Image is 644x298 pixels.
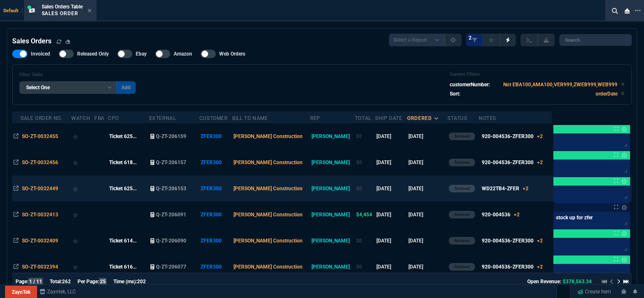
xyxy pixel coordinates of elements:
[109,160,137,165] span: Ticket 618...
[88,8,91,14] nx-icon: Close Tab
[72,157,93,168] div: Add to Watchlist
[22,212,58,218] span: SO-ZT-0032413
[527,279,561,285] span: Open Revenue:
[537,133,543,139] span: +2
[375,123,407,149] td: [DATE]
[355,176,375,202] td: $0
[199,149,233,176] td: ZFER300
[31,51,50,57] span: Invoiced
[621,6,633,16] nx-icon: Close Workbench
[174,51,192,57] span: Amazon
[50,279,62,285] span: Total:
[233,160,303,165] span: [PERSON_NAME] Construction
[355,115,371,122] div: Total
[407,149,448,176] td: [DATE]
[375,228,407,254] td: [DATE]
[310,254,355,280] td: [PERSON_NAME]
[407,228,448,254] td: [DATE]
[450,72,625,77] h6: Current Filters
[199,115,228,122] div: Customer
[450,90,460,98] p: Sort:
[13,160,19,165] nx-icon: Open In Opposite Panel
[523,186,529,192] span: +2
[149,115,176,122] div: External
[479,115,496,122] div: Notes
[109,185,148,192] nx-fornida-value: Ticket 62535 | OrderID 16
[454,133,470,140] p: Archived
[609,6,621,16] nx-icon: Search
[199,254,233,280] td: ZFER300
[199,176,233,202] td: ZFER300
[469,35,472,41] span: 2
[310,115,320,122] div: Rep
[310,202,355,228] td: [PERSON_NAME]
[355,123,375,149] td: $0
[596,91,617,97] code: orderDate
[113,279,137,285] span: Time (ms):
[407,176,448,202] td: [DATE]
[482,237,543,245] div: 920-004536-ZFER300+2
[22,264,58,270] span: SO-ZT-0032394
[62,279,71,285] span: 262
[109,264,137,270] span: Ticket 616...
[454,159,470,166] p: Archived
[156,186,186,192] span: Q-ZT-206153
[109,263,148,271] nx-fornida-value: Ticket 61627 | OrderID 12
[407,254,448,280] td: [DATE]
[233,212,303,218] span: [PERSON_NAME] Construction
[450,81,490,88] p: customerNumber:
[310,149,355,176] td: [PERSON_NAME]
[94,115,105,122] div: FBA
[72,209,93,221] div: Add to Watchlist
[355,254,375,280] td: $0
[199,123,233,149] td: ZFER300
[233,133,303,139] span: [PERSON_NAME] Construction
[71,115,90,122] div: Watch
[22,238,58,244] span: SO-ZT-0032409
[72,261,93,273] div: Add to Watchlist
[514,212,520,218] span: +2
[454,237,470,244] p: Archived
[156,212,186,218] span: Q-ZT-206091
[310,123,355,149] td: [PERSON_NAME]
[109,186,137,192] span: Ticket 625...
[156,264,186,270] span: Q-ZT-206077
[13,186,19,192] nx-icon: Open In Opposite Panel
[22,186,58,192] span: SO-ZT-0032449
[454,185,470,192] p: Archived
[72,235,93,247] div: Add to Watchlist
[156,160,186,165] span: Q-ZT-206157
[574,285,614,298] a: Create Item
[559,34,632,46] input: Search
[355,149,375,176] td: $0
[454,211,470,218] p: Archived
[375,115,402,122] div: Ship Date
[407,123,448,149] td: [DATE]
[78,279,99,285] span: Per Page:
[99,278,107,285] span: 25
[503,82,617,88] code: Not EBA100,AMA100,VER999,ZWEB999,WEB999
[109,238,137,244] span: Ticket 614...
[537,160,543,165] span: +2
[16,279,28,285] span: Page:
[537,264,543,270] span: +2
[219,51,245,57] span: Web Orders
[448,115,467,122] div: Status
[22,133,58,139] span: SO-ZT-0032455
[109,133,137,139] span: Ticket 625...
[407,202,448,228] td: [DATE]
[12,36,51,46] h4: Sales Orders
[108,115,119,122] div: CPO
[563,279,592,285] span: $378,563.34
[482,159,543,166] div: 920-004536-ZFER300+2
[233,186,303,192] span: [PERSON_NAME] Construction
[42,10,83,17] p: Sales Order
[21,115,62,122] div: Sale Order No.
[156,238,186,244] span: Q-ZT-206090
[482,211,520,218] div: 920-004536+2
[13,238,19,244] nx-icon: Open In Opposite Panel
[310,228,355,254] td: [PERSON_NAME]
[109,133,148,140] nx-fornida-value: Ticket 62521 | OrderID 18
[13,133,19,139] nx-icon: Open In Opposite Panel
[77,51,109,57] span: Released Only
